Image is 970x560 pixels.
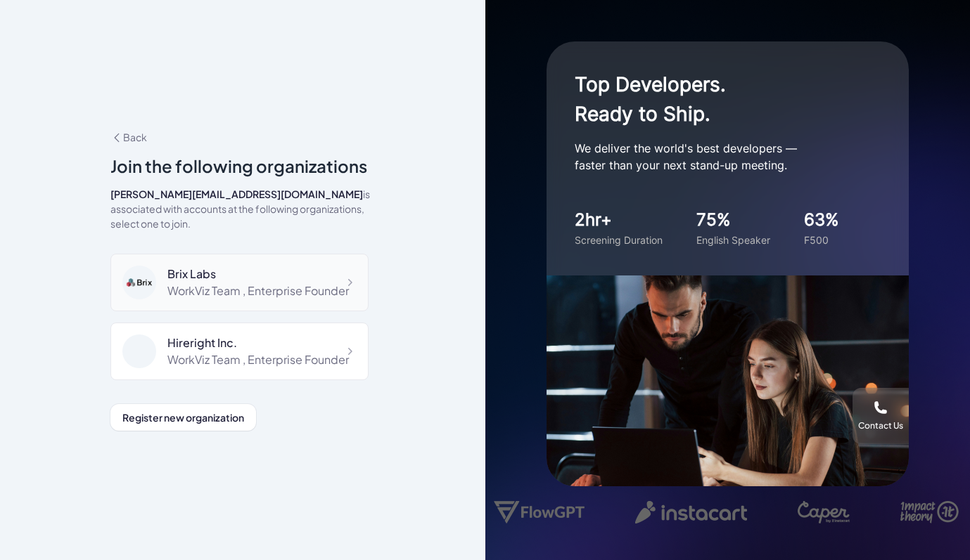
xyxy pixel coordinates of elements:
[858,420,903,431] div: Contact Us
[167,351,349,368] div: WorkViz Team , Enterprise Founder
[122,266,156,299] img: ca4ce923a5ef4cf58f82eef62365ed0e.png
[804,207,839,233] div: 63%
[122,411,244,424] span: Register new organization
[696,207,770,233] div: 75%
[575,140,856,174] p: We deliver the world's best developers — faster than your next stand-up meeting.
[110,404,256,431] button: Register new organization
[853,388,909,444] button: Contact Us
[575,70,856,129] h1: Top Developers. Ready to Ship.
[167,266,349,282] div: Brix Labs
[575,207,663,233] div: 2hr+
[575,233,663,247] div: Screening Duration
[110,188,363,200] span: [PERSON_NAME][EMAIL_ADDRESS][DOMAIN_NAME]
[696,233,770,247] div: English Speaker
[804,233,839,247] div: F500
[110,131,147,143] span: Back
[110,153,374,178] div: Join the following organizations
[110,188,370,230] span: is associated with accounts at the following organizations, select one to join.
[167,334,349,351] div: Hireright Inc.
[167,282,349,299] div: WorkViz Team , Enterprise Founder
